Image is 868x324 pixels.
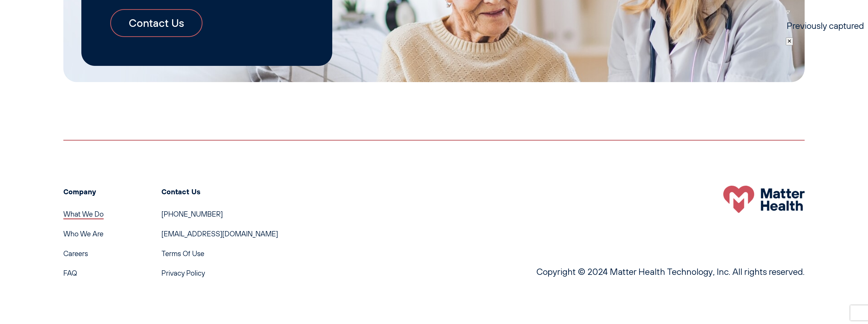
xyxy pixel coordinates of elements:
[161,269,205,277] a: Privacy Policy
[63,229,103,238] a: Who We Are
[63,209,104,218] a: What We Do
[63,249,88,258] a: Careers
[161,229,278,238] a: [EMAIL_ADDRESS][DOMAIN_NAME]
[161,186,278,197] h3: Contact Us
[63,186,104,197] h3: Company
[161,209,223,218] a: [PHONE_NUMBER]
[536,264,805,279] p: Copyright © 2024 Matter Health Technology, Inc. All rights reserved.
[161,249,204,258] a: Terms Of Use
[63,269,77,277] a: FAQ
[110,9,202,37] a: Contact Us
